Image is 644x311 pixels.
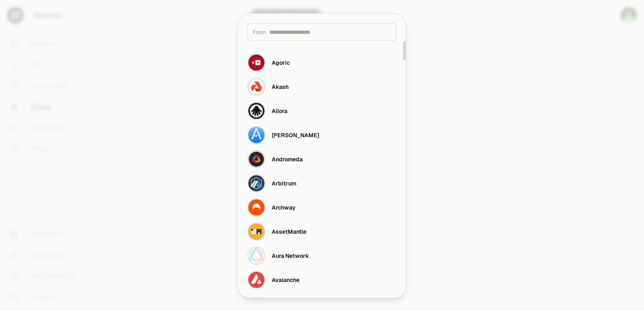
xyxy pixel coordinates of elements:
img: Aura Network Logo [248,247,264,264]
button: Andromeda LogoAndromeda [243,147,401,171]
img: Avalanche Logo [248,272,264,288]
img: Agoric Logo [248,54,264,70]
button: Akash LogoAkash [243,74,401,99]
div: Allora [272,107,287,115]
div: Archway [272,203,295,211]
img: AssetMantle Logo [248,223,264,239]
button: Agoric LogoAgoric [243,50,401,74]
span: From [253,28,266,36]
div: Agoric [272,58,290,66]
div: Akash [272,82,289,91]
button: AssetMantle LogoAssetMantle [243,219,401,243]
img: Allora Logo [248,103,264,119]
div: AssetMantle [272,227,306,235]
div: Aura Network [272,251,309,260]
div: Arbitrum [272,179,296,187]
button: Arbitrum LogoArbitrum [243,171,401,195]
img: Althea Logo [248,127,264,143]
img: Archway Logo [248,199,264,215]
img: Andromeda Logo [248,151,264,167]
div: Andromeda [272,155,303,163]
div: [PERSON_NAME] [272,131,319,139]
div: Avalanche [272,276,299,284]
button: Allora LogoAllora [243,99,401,123]
button: Aura Network LogoAura Network [243,243,401,268]
button: Althea Logo[PERSON_NAME] [243,123,401,147]
img: Arbitrum Logo [248,175,264,191]
button: Archway LogoArchway [243,195,401,219]
button: Avalanche LogoAvalanche [243,268,401,292]
img: Akash Logo [248,78,264,95]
